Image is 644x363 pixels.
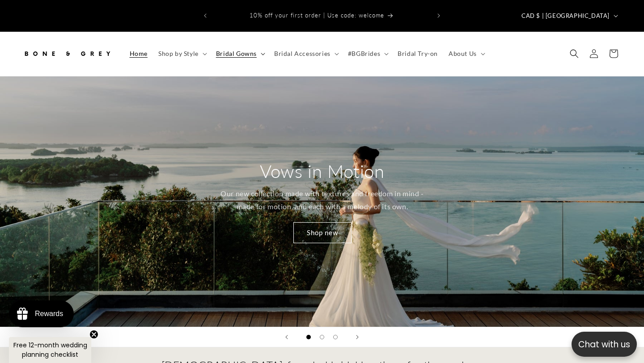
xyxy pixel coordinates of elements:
div: Rewards [35,310,63,318]
button: Next slide [347,327,367,347]
button: Open chatbox [572,332,637,357]
button: Next announcement [429,7,449,24]
span: #BGBrides [348,50,380,58]
a: Bridal Try-on [392,44,443,63]
button: Close teaser [89,330,98,339]
button: Previous slide [277,327,297,347]
p: Chat with us [572,338,637,351]
img: Bone and Grey Bridal [22,44,112,63]
summary: Bridal Gowns [211,44,269,63]
button: Load slide 2 of 3 [315,330,329,344]
span: Home [130,50,148,58]
div: Free 12-month wedding planning checklistClose teaser [9,337,91,363]
summary: #BGBrides [343,44,392,63]
span: 10% off your first order | Use code: welcome [250,12,384,19]
a: Bone and Grey Bridal [19,41,115,67]
span: CAD $ | [GEOGRAPHIC_DATA] [521,12,610,21]
summary: About Us [443,44,489,63]
h2: Vows in Motion [260,160,384,183]
p: Our new collection made with textures and freedom in mind - made for motion, and each with a melo... [216,187,428,213]
button: Previous announcement [195,7,215,24]
span: Shop by Style [158,50,199,58]
button: CAD $ | [GEOGRAPHIC_DATA] [516,7,622,24]
span: Bridal Gowns [216,50,257,58]
span: About Us [449,50,477,58]
button: Load slide 3 of 3 [329,330,342,344]
a: Shop new [293,222,351,243]
span: Bridal Try-on [398,50,438,58]
summary: Search [564,44,584,63]
span: Free 12-month wedding planning checklist [13,341,87,359]
button: Load slide 1 of 3 [302,330,315,344]
a: Home [124,44,153,63]
span: Bridal Accessories [274,50,330,58]
summary: Bridal Accessories [269,44,343,63]
summary: Shop by Style [153,44,211,63]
